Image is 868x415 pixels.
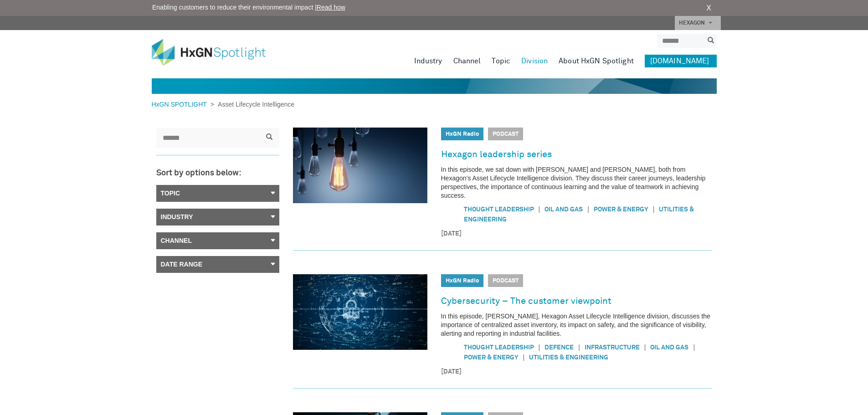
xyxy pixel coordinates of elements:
[488,128,523,140] span: Podcast
[688,343,699,352] span: |
[293,274,427,350] img: Cybersecurity – The customer viewpoint
[534,343,545,352] span: |
[534,205,545,214] span: |
[441,147,552,162] a: Hexagon leadership series
[519,353,529,362] span: |
[675,16,721,30] a: HEXAGON
[317,4,345,11] a: Read how
[594,206,648,213] a: Power & Energy
[645,55,717,67] a: [DOMAIN_NAME]
[464,344,534,351] a: Thought Leadership
[156,185,279,202] a: Topic
[446,278,479,284] a: HxGN Radio
[152,100,295,109] div: >
[441,229,712,239] time: [DATE]
[293,128,427,203] img: Hexagon leadership series
[152,101,211,108] a: HxGN SPOTLIGHT
[441,367,712,377] time: [DATE]
[441,294,611,308] a: Cybersecurity – The customer viewpoint
[544,344,574,351] a: Defence
[521,55,548,67] a: Division
[453,55,481,67] a: Channel
[156,232,279,249] a: Channel
[152,3,345,12] span: Enabling customers to reduce their environmental impact |
[492,55,510,67] a: Topic
[464,354,519,361] a: Power & Energy
[559,55,634,67] a: About HxGN Spotlight
[441,312,712,338] p: In this episode, [PERSON_NAME], Hexagon Asset Lifecycle Intelligence division, discusses the impo...
[650,344,688,351] a: Oil and gas
[214,101,294,108] span: Asset Lifecycle Intelligence
[156,209,279,225] a: Industry
[706,3,711,14] a: X
[464,206,534,213] a: Thought Leadership
[441,165,712,200] p: In this episode, we sat down with [PERSON_NAME] and [PERSON_NAME], both from Hexagon’s Asset Life...
[583,205,594,214] span: |
[585,344,640,351] a: Infrastructure
[414,55,442,67] a: Industry
[529,354,608,361] a: Utilities & Engineering
[574,343,585,352] span: |
[156,256,279,273] a: Date Range
[640,343,651,352] span: |
[156,169,279,178] h3: Sort by options below:
[152,39,279,66] img: HxGN Spotlight
[544,206,583,213] a: Oil and gas
[446,131,479,137] a: HxGN Radio
[488,274,523,287] span: Podcast
[648,205,659,214] span: |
